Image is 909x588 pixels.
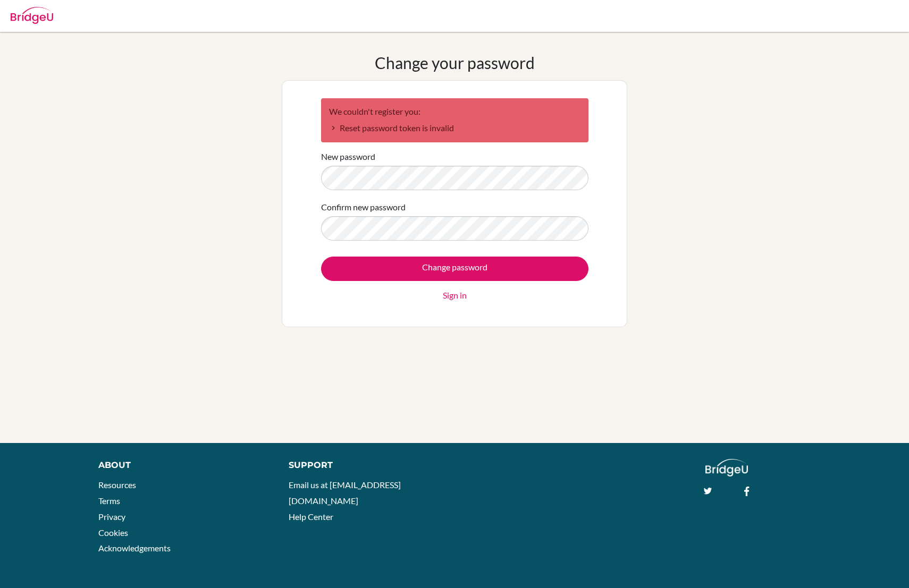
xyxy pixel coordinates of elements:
a: Resources [98,480,136,490]
div: About [98,459,265,472]
label: New password [321,150,375,163]
img: logo_white@2x-f4f0deed5e89b7ecb1c2cc34c3e3d731f90f0f143d5ea2071677605dd97b5244.png [705,459,748,476]
a: Email us at [EMAIL_ADDRESS][DOMAIN_NAME] [289,480,401,506]
a: Help Center [289,512,333,522]
li: Reset password token is invalid [329,122,580,134]
a: Sign in [443,289,467,302]
input: Change password [321,257,588,281]
a: Acknowledgements [98,543,171,553]
a: Cookies [98,527,128,538]
div: Support [289,459,443,472]
h1: Change your password [375,53,535,72]
h2: We couldn't register you: [329,106,580,116]
img: Bridge-U [11,7,53,24]
a: Privacy [98,512,125,522]
a: Terms [98,496,120,506]
label: Confirm new password [321,201,406,214]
